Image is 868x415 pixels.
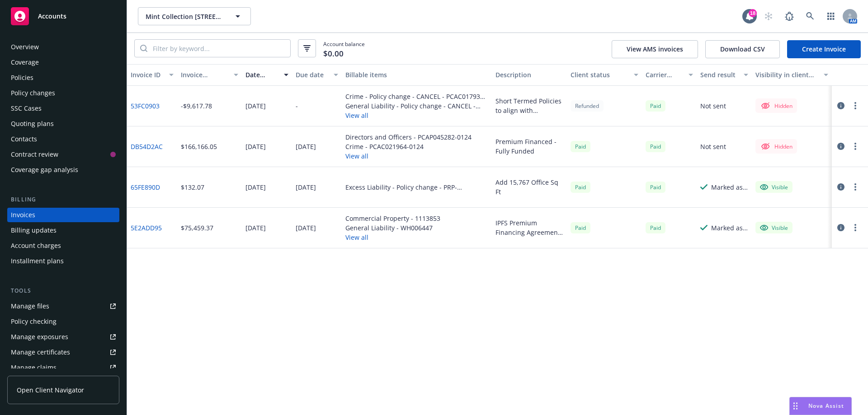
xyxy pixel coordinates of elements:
[11,254,64,268] div: Installment plans
[495,137,563,156] div: Premium Financed - Fully Funded
[245,223,266,233] div: [DATE]
[646,182,665,193] div: Paid
[7,117,119,131] a: Quoting plans
[711,223,748,233] div: Marked as sent
[760,141,793,152] div: Hidden
[7,345,119,359] a: Manage certificates
[7,86,119,100] a: Policy changes
[492,64,567,86] button: Description
[11,70,33,85] div: Policies
[642,64,697,86] button: Carrier status
[11,132,37,146] div: Contacts
[345,182,488,192] div: Excess Liability - Policy change - PRP-253288001-00-2213742
[296,70,329,79] div: Due date
[245,142,266,151] div: [DATE]
[700,70,738,79] div: Send result
[11,208,35,222] div: Invoices
[296,182,316,192] div: [DATE]
[760,224,788,232] div: Visible
[801,7,819,25] a: Search
[7,163,119,177] a: Coverage gap analysis
[646,70,684,79] div: Carrier status
[571,222,590,233] div: Paid
[7,299,119,313] a: Manage files
[140,45,147,52] svg: Search
[296,223,316,233] div: [DATE]
[245,101,266,111] div: [DATE]
[345,101,488,111] div: General Liability - Policy change - CANCEL - WH006447
[7,223,119,238] a: Billing updates
[7,330,119,344] a: Manage exposures
[17,385,84,395] span: Open Client Navigator
[11,345,70,359] div: Manage certificates
[11,330,68,344] div: Manage exposures
[705,40,780,58] button: Download CSV
[11,314,57,329] div: Policy checking
[571,141,590,152] div: Paid
[146,12,224,21] span: Mint Collection [STREET_ADDRESS][PERSON_NAME] Condominium Owners' Association
[7,254,119,268] a: Installment plans
[292,64,342,86] button: Due date
[323,40,365,57] span: Account balance
[345,233,440,242] button: View all
[759,7,778,25] a: Start snowing
[131,182,160,192] a: 65FE890D
[495,177,563,196] div: Add 15,767 Office Sq Ft
[131,223,162,233] a: 5E2ADD95
[7,132,119,146] a: Contacts
[7,238,119,253] a: Account charges
[11,163,78,177] div: Coverage gap analysis
[646,141,665,152] div: Paid
[131,70,164,79] div: Invoice ID
[755,70,818,79] div: Visibility in client dash
[131,142,163,151] a: DB54D2AC
[787,40,861,58] a: Create Invoice
[571,182,590,193] div: Paid
[323,48,344,60] span: $0.00
[7,147,119,162] a: Contract review
[345,214,440,223] div: Commercial Property - 1113853
[296,101,298,111] div: -
[749,9,757,17] div: 18
[138,7,251,25] button: Mint Collection [STREET_ADDRESS][PERSON_NAME] Condominium Owners' Association
[495,96,563,115] div: Short Termed Policies to align with Commercial Property
[7,360,119,375] a: Manage claims
[345,92,488,101] div: Crime - Policy change - CANCEL - PCAC017936-0223
[11,223,57,238] div: Billing updates
[181,101,212,111] div: -$9,617.78
[177,64,242,86] button: Invoice amount
[242,64,292,86] button: Date issued
[760,100,793,111] div: Hidden
[7,208,119,222] a: Invoices
[7,101,119,116] a: SSC Cases
[612,40,698,58] button: View AMS invoices
[567,64,642,86] button: Client status
[245,70,278,79] div: Date issued
[495,70,563,79] div: Description
[646,100,665,112] span: Paid
[646,222,665,233] div: Paid
[7,314,119,329] a: Policy checking
[11,117,54,131] div: Quoting plans
[11,55,39,70] div: Coverage
[345,111,488,120] button: View all
[7,55,119,70] a: Coverage
[131,101,160,111] a: 53FC0903
[7,195,119,204] div: Billing
[127,64,177,86] button: Invoice ID
[181,223,213,233] div: $75,459.37
[760,183,788,191] div: Visible
[345,223,440,233] div: General Liability - WH006447
[147,40,290,57] input: Filter by keyword...
[181,142,217,151] div: $166,166.05
[780,7,798,25] a: Report a Bug
[495,218,563,237] div: IPFS Premium Financing Agreement Down Payment:$53,354.74 1st Installment: $22,104.63 Total Amount...
[345,151,472,161] button: View all
[11,101,42,116] div: SSC Cases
